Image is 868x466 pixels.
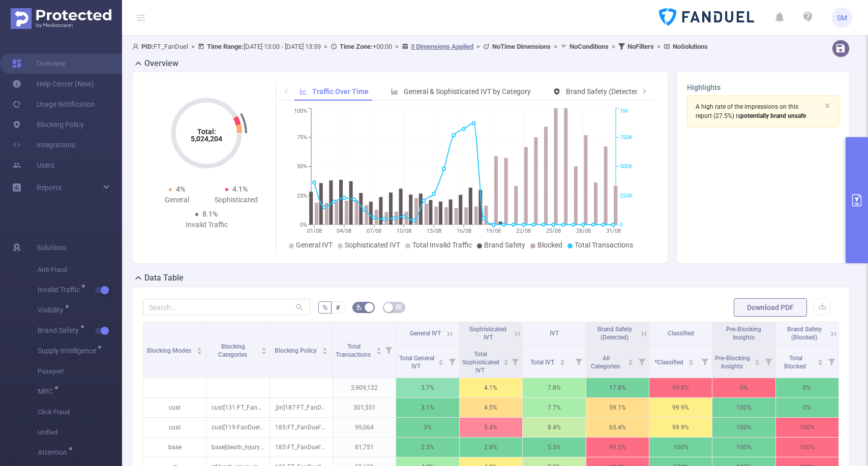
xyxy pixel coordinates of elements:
[698,345,712,378] i: Filter menu
[188,43,198,50] span: >
[696,103,806,119] span: (27.5%)
[492,43,551,50] b: No Time Dimensions
[712,418,775,437] p: 100%
[818,358,823,361] i: icon: caret-up
[837,8,847,28] span: SM
[712,378,775,397] p: 0%
[197,350,202,353] i: icon: caret-down
[396,398,459,417] p: 3.1%
[207,43,244,50] b: Time Range:
[37,177,62,198] a: Reports
[12,155,54,175] a: Users
[606,228,621,234] tspan: 31/08
[817,358,823,364] div: Sort
[438,361,443,364] i: icon: caret-down
[460,438,522,457] p: 2.8%
[12,53,66,74] a: Overview
[503,358,509,364] div: Sort
[322,303,327,312] span: %
[438,358,444,364] div: Sort
[687,82,839,93] h3: Highlights
[559,361,565,364] i: icon: caret-down
[776,378,839,397] p: 0%
[376,346,382,352] div: Sort
[469,326,506,341] span: Sophisticated IVT
[392,43,402,50] span: >
[776,398,839,417] p: 0%
[144,57,178,70] h2: Overview
[673,43,708,50] b: No Solutions
[776,418,839,437] p: 100%
[591,355,621,370] span: All Categories
[38,286,83,293] span: Invalid Traffic
[537,241,562,249] span: Blocked
[396,438,459,457] p: 2.5%
[321,43,331,50] span: >
[586,398,649,417] p: 59.1%
[396,304,402,310] i: icon: table
[627,358,633,361] i: icon: caret-up
[635,345,649,378] i: Filter menu
[696,103,798,119] span: A high rate of the impressions on this report
[396,418,459,437] p: 3%
[144,272,184,284] h2: Data Table
[322,350,327,353] i: icon: caret-down
[143,418,206,437] p: cust
[649,438,712,457] p: 100%
[649,378,712,397] p: 99.8%
[787,326,822,341] span: Brand Safety (Blocked)
[143,299,310,315] input: Search...
[147,195,206,205] div: General
[333,438,396,457] p: 81,751
[381,322,396,378] i: Filter menu
[715,355,750,370] span: Pre-Blocking Insights
[754,358,760,364] div: Sort
[176,185,185,193] span: 4%
[337,228,351,234] tspan: 04/08
[38,361,122,382] span: Passport
[572,345,586,378] i: Filter menu
[38,449,71,456] span: Attention
[399,355,434,370] span: Total General IVT
[206,418,269,437] p: cust[119:FanDuel Keyword List - [DATE] [[check-only:url, title, description]]]
[689,358,694,361] i: icon: caret-up
[202,210,218,218] span: 8.1%
[530,359,556,366] span: Total IVT
[177,220,236,230] div: Invalid Traffic
[38,306,67,314] span: Visibility
[784,355,807,370] span: Total Blocked
[333,378,396,397] p: 3,909,122
[412,241,472,249] span: Total Invalid Traffic
[333,418,396,437] p: 99,064
[516,228,531,234] tspan: 22/08
[649,398,712,417] p: 99.9%
[523,378,585,397] p: 7.8%
[37,183,62,192] span: Reports
[620,164,633,170] tspan: 500K
[191,135,222,143] tspan: 5,024,204
[270,438,333,457] p: 185:FT_FanDuel's Blocking Policy
[620,134,633,141] tspan: 750K
[457,228,471,234] tspan: 16/08
[508,345,522,378] i: Filter menu
[218,343,249,358] span: Blocking Categories
[576,228,591,234] tspan: 28/08
[396,378,459,397] p: 3.7%
[143,398,206,417] p: cust
[668,330,694,337] span: Classified
[586,418,649,437] p: 65.4%
[551,43,560,50] span: >
[37,237,66,258] span: Solutions
[523,418,585,437] p: 8.4%
[740,112,806,119] b: potentially brand unsafe
[824,103,830,109] i: icon: close
[296,241,333,249] span: General IVT
[726,326,761,341] span: Pre-Blocking Insights
[275,347,318,354] span: Blocking Policy
[559,358,565,361] i: icon: caret-up
[570,43,609,50] b: No Conditions
[283,88,289,94] i: icon: left
[12,135,75,155] a: Integrations
[411,43,473,50] u: 3 Dimensions Applied
[609,43,618,50] span: >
